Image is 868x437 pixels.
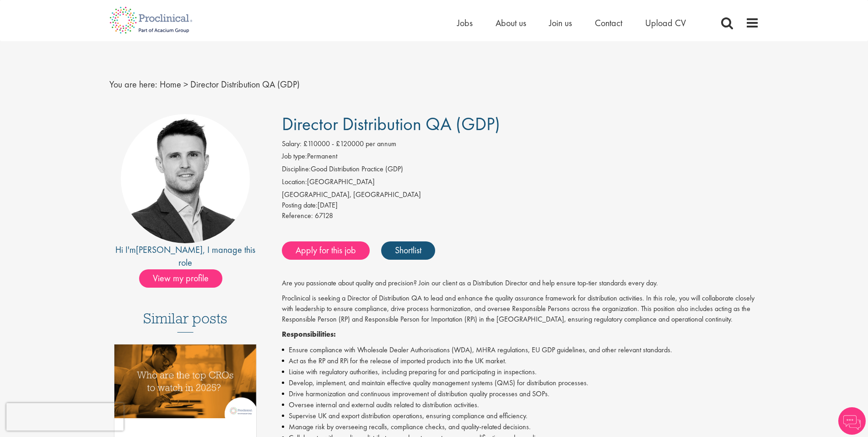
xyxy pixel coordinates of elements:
a: Apply for this job [282,241,370,260]
p: Are you passionate about quality and precision? Join our client as a Distribution Director and he... [282,278,759,289]
span: View my profile [139,269,222,288]
h3: Similar posts [143,311,227,333]
span: 67128 [315,211,333,220]
span: > [183,78,188,90]
span: Posting date: [282,200,318,210]
a: Upload CV [645,17,686,29]
li: Drive harmonization and continuous improvement of distribution quality processes and SOPs. [282,388,759,399]
li: Supervise UK and export distribution operations, ensuring compliance and efficiency. [282,410,759,421]
li: [GEOGRAPHIC_DATA] [282,177,759,190]
div: Hi I'm , I manage this role [109,243,262,269]
div: [DATE] [282,200,759,211]
a: View my profile [139,271,232,283]
li: Oversee internal and external audits related to distribution activities. [282,399,759,410]
img: Chatbot [838,407,866,435]
img: Top 10 CROs 2025 | Proclinical [114,344,257,418]
a: Shortlist [381,241,435,260]
span: Director Distribution QA (GDP) [282,112,500,136]
label: Reference: [282,211,313,221]
a: Contact [595,17,622,29]
li: Liaise with regulatory authorities, including preparing for and participating in inspections. [282,366,759,377]
img: imeage of recruiter Joshua Godden [121,114,250,243]
label: Job type: [282,151,307,162]
label: Location: [282,177,307,187]
a: breadcrumb link [160,78,181,90]
li: Act as the RP and RPi for the release of imported products into the UK market. [282,355,759,366]
li: Develop, implement, and maintain effective quality management systems (QMS) for distribution proc... [282,377,759,388]
label: Salary: [282,139,302,149]
a: [PERSON_NAME] [136,244,203,256]
p: Proclinical is seeking a Director of Distribution QA to lead and enhance the quality assurance fr... [282,293,759,325]
a: Jobs [457,17,473,29]
li: Ensure compliance with Wholesale Dealer Authorisations (WDA), MHRA regulations, EU GDP guidelines... [282,344,759,355]
span: Director Distribution QA (GDP) [190,78,300,90]
a: About us [496,17,526,29]
a: Join us [549,17,572,29]
strong: Responsibilities: [282,329,336,339]
label: Discipline: [282,164,311,175]
a: Link to a post [114,344,257,426]
iframe: reCAPTCHA [6,403,124,431]
li: Manage risk by overseeing recalls, compliance checks, and quality-related decisions. [282,421,759,432]
li: Permanent [282,151,759,164]
div: [GEOGRAPHIC_DATA], [GEOGRAPHIC_DATA] [282,190,759,200]
li: Good Distribution Practice (GDP) [282,164,759,177]
span: £110000 - £120000 per annum [303,139,396,148]
span: You are here: [109,78,157,90]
